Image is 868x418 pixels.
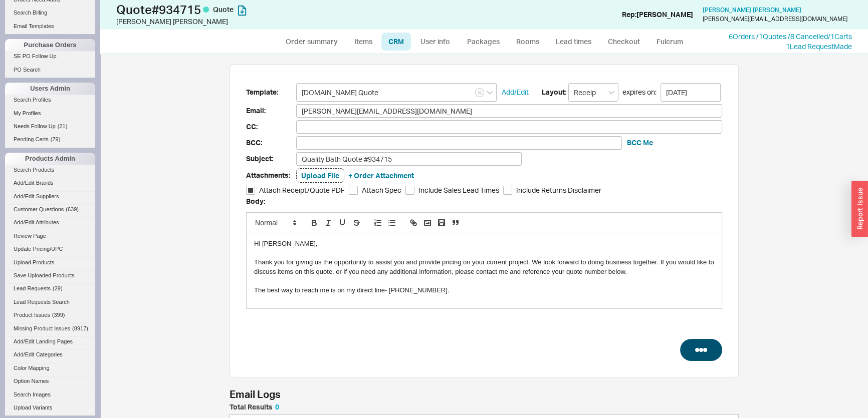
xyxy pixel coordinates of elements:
a: Lead Requests(29) [5,283,95,294]
h5: Total Results [230,403,279,410]
a: Upload Variants [5,402,95,413]
span: Attach Receipt/Quote PDF [259,185,345,195]
a: 1Lead RequestMade [786,42,852,51]
a: Update Pricing/UPC [5,244,95,254]
span: CC: [246,121,296,133]
a: Search Profiles [5,95,95,105]
span: BCC: [246,137,296,149]
span: Email: [246,105,296,117]
button: Upload File [301,171,339,181]
a: Add/Edit [502,87,529,97]
span: Product Issues [14,312,50,318]
a: My Profiles [5,108,95,119]
a: Add/Edit Brands [5,178,95,188]
a: CRM [381,33,411,51]
a: Fulcrum [649,33,690,51]
button: + Order Attachment [348,171,414,181]
a: 6Orders /1Quotes /8 Cancelled [729,32,828,41]
span: Attachments: [246,169,296,182]
span: Needs Follow Up [14,123,56,129]
a: Items [347,33,379,51]
a: User info [413,33,458,51]
span: Subject: [246,153,296,165]
a: Add/Edit Categories [5,349,95,360]
a: Pending Certs(79) [5,134,95,145]
span: Include Sales Lead Times [418,185,499,195]
span: expires on: [622,87,657,97]
a: Review Page [5,231,95,241]
a: Save Uploaded Products [5,270,95,281]
span: ( 8917 ) [72,325,88,331]
svg: open menu [487,91,493,95]
div: Purchase Orders [5,39,95,51]
span: ( 79 ) [51,136,61,142]
a: Color Mapping [5,363,95,373]
h1: Quote # 934715 [116,3,437,17]
a: Lead times [548,33,599,51]
a: Rooms [509,33,546,51]
h3: Email Logs [230,389,281,399]
a: Option Names [5,376,95,386]
span: ( 399 ) [52,312,65,318]
a: Search Products [5,165,95,175]
input: Select a layout [568,83,618,102]
div: Products Admin [5,153,95,165]
span: Customer Questions [14,206,64,212]
a: Lead Requests Search [5,297,95,307]
a: Product Issues(399) [5,310,95,320]
input: Attach Receipt/Quote PDF [246,186,255,195]
span: Body: [246,197,265,205]
span: Missing Product Issues [14,325,70,331]
a: Add/Edit Suppliers [5,191,95,202]
a: /1Carts [828,32,852,41]
span: Attach Spec [362,185,401,195]
a: Search Billing [5,8,95,18]
span: ( 639 ) [66,206,79,212]
div: Thank you for giving us the opportunity to assist you and provide pricing on your current project... [254,258,714,276]
span: Layout: [542,87,566,97]
a: Add/Edit Landing Pages [5,336,95,347]
a: Search Images [5,389,95,400]
span: Lead Requests [14,285,51,291]
a: Email Templates [5,21,95,32]
span: Pending Certs [14,136,49,142]
div: [PERSON_NAME][EMAIL_ADDRESS][DOMAIN_NAME] [703,16,847,23]
svg: open menu [608,91,614,95]
a: Checkout [601,33,647,51]
span: 0 [275,402,279,411]
a: PO Search [5,65,95,75]
input: Include Sales Lead Times [405,186,414,195]
a: Upload Products [5,257,95,268]
input: Attach Spec [349,186,358,195]
button: BCC Me [627,138,653,148]
div: [PERSON_NAME] [PERSON_NAME] [116,17,437,27]
span: Include Returns Disclaimer [516,185,601,195]
div: Rep: [PERSON_NAME] [622,10,693,20]
input: Select Template [296,83,497,102]
a: Customer Questions(639) [5,204,95,215]
a: [PERSON_NAME] [PERSON_NAME] [703,7,801,14]
span: Template: [246,86,296,99]
div: Users Admin [5,83,95,95]
a: Needs Follow Up(21) [5,121,95,132]
span: ( 21 ) [58,123,68,129]
div: The best way to reach me is on my direct line- [PHONE_NUMBER]. [254,286,714,295]
span: Quote [213,5,234,14]
input: Include Returns Disclaimer [503,186,512,195]
a: Order summary [278,33,345,51]
a: Packages [460,33,507,51]
a: Missing Product Issues(8917) [5,323,95,334]
span: ( 29 ) [53,285,63,291]
a: SE PO Follow Up [5,51,95,62]
div: Hi [PERSON_NAME], [254,239,714,248]
a: Add/Edit Attributes [5,217,95,228]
